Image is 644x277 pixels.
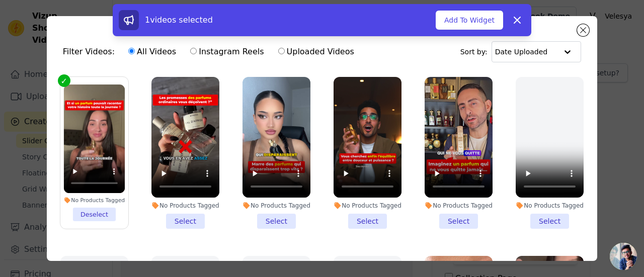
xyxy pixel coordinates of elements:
[278,45,355,58] label: Uploaded Videos
[151,202,219,210] div: No Products Tagged
[243,202,310,210] div: No Products Tagged
[610,243,637,270] div: Ouvrir le chat
[436,11,503,30] button: Add To Widget
[63,40,360,63] div: Filter Videos:
[128,45,177,58] label: All Videos
[425,202,493,210] div: No Products Tagged
[64,197,125,204] div: No Products Tagged
[145,15,213,25] span: 1 videos selected
[460,41,582,62] div: Sort by:
[334,202,401,210] div: No Products Tagged
[516,202,584,210] div: No Products Tagged
[190,45,264,58] label: Instagram Reels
